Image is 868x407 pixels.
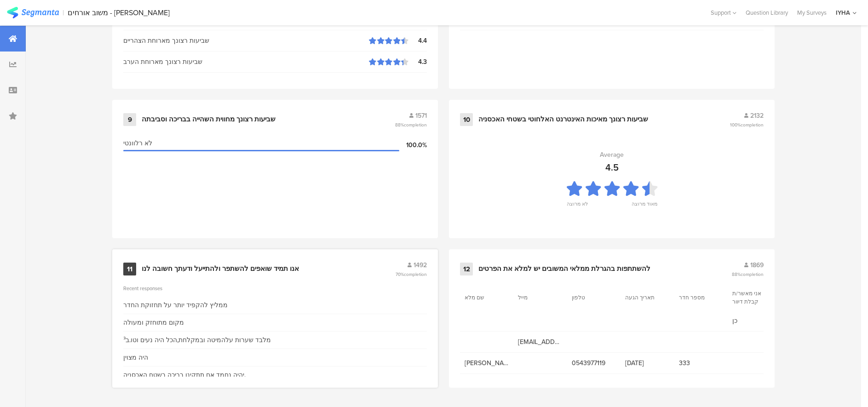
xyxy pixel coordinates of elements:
[123,318,184,327] div: מקום מתוחזק ומעולה
[567,200,588,213] div: לא מרוצה
[123,138,152,148] span: לא רלוונטי
[123,36,369,46] div: שביעות רצונך מארוחת הצהריים
[478,115,648,124] div: שביעות רצונך מאיכות האינטרנט האלחוטי בשטחי האכסניה
[404,121,427,128] span: completion
[732,289,774,306] section: אני מאשר/ת קבלת דיוור
[460,263,473,275] div: 12
[396,271,427,278] span: 70%
[518,337,562,347] span: [EMAIL_ADDRESS][DOMAIN_NAME]
[605,161,619,174] div: 4.5
[123,353,148,362] div: היה מצוין
[465,293,506,302] section: שם מלא
[741,121,764,128] span: completion
[732,271,764,278] span: 88%
[711,6,736,20] div: Support
[123,113,136,126] div: 9
[408,36,427,46] div: 4.4
[836,8,850,17] div: IYHA
[750,260,764,270] span: 1869
[408,57,427,67] div: 4.3
[404,271,427,278] span: completion
[63,7,64,18] div: |
[399,140,427,150] div: 100.0%
[793,8,831,17] a: My Surveys
[679,293,720,302] section: מספר חדר
[625,358,669,368] span: [DATE]
[123,57,369,67] div: שביעות רצונך מארוחת הערב
[123,263,136,275] div: 11
[478,264,650,274] div: להשתתפות בהגרלת ממלאי המשובים יש למלא את הפרטים
[741,271,764,278] span: completion
[465,358,509,368] span: [PERSON_NAME]
[600,150,624,160] div: Average
[572,293,613,302] section: טלפון
[632,200,657,213] div: מאוד מרוצה
[123,300,228,310] div: ממליץ להקפיד יותר על תחזוקת החדר
[142,115,276,124] div: שביעות רצונך מחווית השהייה בבריכה וסביבתה
[123,335,271,345] div: ³מלבד שערות עלהמיטה ובמקלחת,הכל היה נעים וטו.ב
[7,7,59,18] img: segmanta logo
[679,358,723,368] span: 333
[741,8,793,17] a: Question Library
[732,316,776,326] span: כן
[730,121,764,128] span: 100%
[395,121,427,128] span: 88%
[750,111,764,120] span: 2132
[68,8,170,17] div: משוב אורחים - [PERSON_NAME]
[518,293,559,302] section: מייל
[142,264,299,274] div: אנו תמיד שואפים להשתפר ולהתייעל ודעתך חשובה לנו
[625,293,667,302] section: תאריך הגעה
[460,113,473,126] div: 10
[414,260,427,270] span: 1492
[123,370,246,380] div: יהיה נחמד אם תתקינו בריכה בשטח האכסניה.
[123,285,427,292] div: Recent responses
[415,111,427,120] span: 1571
[572,358,616,368] span: 0543977119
